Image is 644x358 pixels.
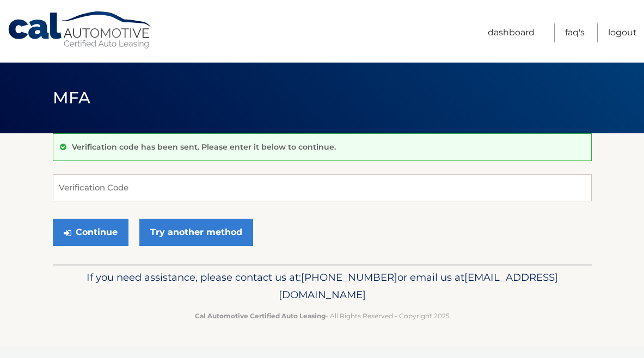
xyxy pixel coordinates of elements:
[53,219,128,246] button: Continue
[608,23,637,42] a: Logout
[7,11,154,50] a: Cal Automotive
[53,88,91,108] span: MFA
[195,312,326,320] strong: Cal Automotive Certified Auto Leasing
[565,23,585,42] a: FAQ's
[488,23,535,42] a: Dashboard
[53,174,592,201] input: Verification Code
[60,269,585,304] p: If you need assistance, please contact us at: or email us at
[139,219,253,246] a: Try another method
[301,271,397,283] span: [PHONE_NUMBER]
[72,142,336,152] p: Verification code has been sent. Please enter it below to continue.
[279,271,558,301] span: [EMAIL_ADDRESS][DOMAIN_NAME]
[60,310,585,322] p: - All Rights Reserved - Copyright 2025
